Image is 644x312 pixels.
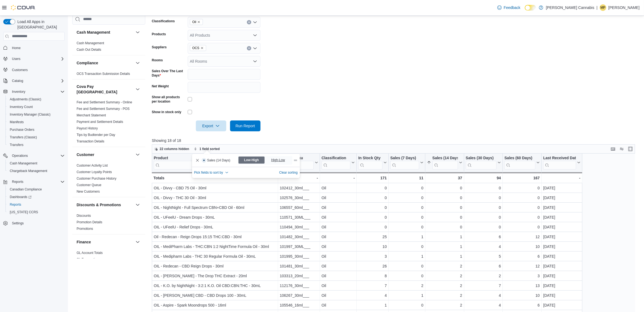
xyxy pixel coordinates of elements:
img: Cova [11,5,35,10]
div: 94 [466,175,501,181]
span: Dashboards [8,194,65,200]
a: Payout History [77,126,98,130]
div: 37 [427,175,462,181]
h3: Cova Pay [GEOGRAPHIC_DATA] [77,84,133,94]
div: Oil [321,243,355,250]
label: High-Low [265,156,292,164]
div: OIL - NightNight - Full Spectrum CBN+CBD Oil - 60ml [154,204,276,211]
button: Catalog [10,78,25,84]
span: Settings [10,220,65,227]
span: New Customers [77,189,100,193]
span: Dashboards [10,195,32,199]
div: [DATE] [543,243,580,250]
span: Settings [12,221,24,225]
span: Discounts [77,213,91,218]
div: 10 [358,243,387,250]
div: 0 [390,185,423,191]
div: Oil [321,195,355,201]
p: [PERSON_NAME] Cannabis [546,4,594,11]
button: Compliance [134,59,141,66]
a: Canadian Compliance [8,186,44,193]
button: Remove Oil from selection in this group [197,20,200,24]
button: Clear sorting [279,169,298,176]
span: Payment and Settlement Details [77,119,123,124]
div: Sales (30 Days) [466,155,497,169]
div: 0 [427,204,462,211]
label: Low-High [238,156,265,164]
div: OIL - Divvy - THC 30 Oil - 30ml [154,195,276,201]
button: Adjustments (Classic) [5,95,67,103]
span: Inventory [10,88,65,95]
a: Adjustments (Classic) [8,96,43,103]
label: Rooms [152,58,163,62]
div: 0 [504,214,540,221]
div: 0 [504,195,540,201]
button: Settings [1,219,67,227]
a: Transfers [8,142,26,148]
button: Enter fullscreen [627,146,634,152]
div: Product [154,155,272,169]
div: Sales (30 Days) [466,155,497,161]
span: Cash Management [8,160,65,167]
span: Oil [190,19,203,25]
button: Chargeback Management [5,167,67,175]
span: Adjustments (Classic) [8,96,65,103]
div: 0 [466,204,501,211]
div: 11 [390,175,423,181]
button: Finance [77,239,133,244]
span: [US_STATE] CCRS [10,210,38,214]
div: [DATE] [543,214,580,221]
a: Cash Management [8,160,39,167]
span: Home [12,46,21,50]
div: 110494_30ml___ [280,224,318,230]
button: Run Report [230,120,260,131]
span: Manifests [10,120,24,124]
div: OIL - UFeelU - Relief Drops - 30mL [154,224,276,230]
a: Chargeback Management [8,168,49,174]
input: Dark Mode [525,5,536,11]
a: Promotions [77,227,93,230]
a: Feedback [495,2,523,13]
div: 171 [358,175,387,181]
div: Totals [153,175,276,181]
a: Customer Purchase History [77,176,117,180]
a: Manifests [8,119,26,125]
button: Home [1,44,67,52]
button: Open list of options [253,33,257,37]
button: Classification [321,155,355,169]
button: Compliance [77,60,133,65]
span: Inventory Count [8,104,65,110]
div: OIL - UFeelU - Dream Drops - 30mL [154,214,276,221]
span: Cash Out Details [77,47,101,52]
div: 0 [504,224,540,230]
span: GL Account Totals [77,250,103,255]
a: Cash Management [77,41,104,45]
span: Reports [8,201,65,208]
span: Oil [192,19,196,25]
span: Feedback [504,5,520,10]
span: Pick fields to sort by [194,170,223,175]
a: Customer Activity List [77,163,108,167]
div: [DATE] [543,195,580,201]
a: Payment and Settlement Details [77,120,123,123]
div: 0 [427,185,462,191]
div: [DATE] [543,185,580,191]
button: 1 field sorted [192,146,222,152]
div: Sales (14 Days) [432,155,458,169]
h3: Compliance [77,60,98,65]
button: Reports [10,179,26,185]
button: Remove Sales (14 Days) from data grid sort [194,157,201,164]
button: Inventory [1,88,67,95]
div: Cash Management [72,40,145,55]
a: Fee and Settlement Summary - POS [77,107,130,110]
div: [DATE] [543,234,580,240]
h3: Cash Management [77,29,110,35]
div: 0 [504,185,540,191]
label: Products [152,32,166,36]
a: Transfers (Classic) [8,134,39,141]
div: Oil [321,204,355,211]
div: In Stock Qty [358,155,382,169]
div: 102412_30ml___ [280,185,318,191]
button: Customer [77,152,133,157]
div: 0 [466,185,501,191]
